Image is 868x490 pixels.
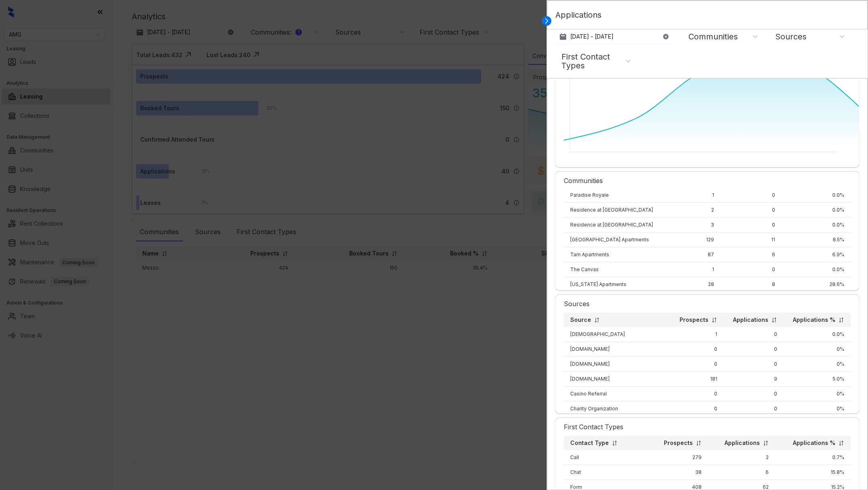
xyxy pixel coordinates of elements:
td: Paradise Royale [564,188,666,203]
img: sorting [838,440,844,446]
div: Range [560,82,567,98]
td: 0% [784,342,851,357]
td: Tam Apartments [564,247,666,262]
td: 0.0% [782,218,851,233]
td: 129 [666,233,721,247]
td: 0 [721,203,782,218]
td: 0 [724,387,783,401]
p: Prospects [664,439,693,447]
button: [DATE] - [DATE] [555,29,676,44]
td: Chat [564,465,649,480]
td: 2 [666,203,721,218]
td: 0 [721,262,782,277]
td: 0 [671,401,724,416]
td: 0 [721,218,782,233]
td: [DEMOGRAPHIC_DATA] [564,327,671,342]
p: Applications % [793,316,835,324]
img: sorting [763,440,769,446]
td: 0 [671,342,724,357]
td: 0 [721,188,782,203]
p: Prospects [680,316,708,324]
td: [DOMAIN_NAME] [564,357,671,372]
td: 15.8% [775,465,851,480]
img: sorting [838,317,844,323]
td: Charity Organization [564,401,671,416]
td: 6 [708,465,775,480]
td: 5.0% [784,372,851,387]
td: Call [564,450,649,465]
p: Applications [733,316,768,324]
div: First Contact Types [561,52,626,70]
td: 0 [724,357,783,372]
div: Sources [564,295,851,313]
img: sorting [771,317,777,323]
td: 0% [784,401,851,416]
td: 6.9% [782,247,851,262]
td: 1 [666,188,721,203]
td: 1 [666,262,721,277]
img: sorting [594,317,600,323]
td: 2 [708,450,775,465]
td: 28.6% [782,277,851,292]
td: Casino Referral [564,387,671,401]
td: 0.0% [782,203,851,218]
p: Contact Type [570,439,609,447]
img: sorting [696,440,702,446]
td: 11 [721,233,782,247]
td: 181 [671,372,724,387]
td: [GEOGRAPHIC_DATA] Apartments [564,233,666,247]
img: sorting [711,317,717,323]
td: 3 [666,218,721,233]
td: 8.5% [782,233,851,247]
p: [DATE] - [DATE] [570,33,614,41]
div: Communities [688,32,738,41]
td: 0 [671,387,724,401]
td: 28 [666,277,721,292]
div: Dates [560,156,855,163]
div: Communities [564,172,851,189]
td: 0% [784,357,851,372]
td: The Canvas [564,262,666,277]
td: 279 [649,450,708,465]
td: 38 [649,465,708,480]
p: Source [570,316,591,324]
td: Residence at [GEOGRAPHIC_DATA] [564,218,666,233]
td: 8 [721,277,782,292]
td: 0% [784,387,851,401]
div: First Contact Types [564,418,851,436]
p: Applications % [793,439,835,447]
td: 6 [721,247,782,262]
td: 0 [724,401,783,416]
p: Applications [725,439,760,447]
td: 0 [724,342,783,357]
td: 9 [724,372,783,387]
td: 0.7% [775,450,851,465]
td: 87 [666,247,721,262]
td: 1 [671,327,724,342]
td: 0.0% [782,262,851,277]
td: 0.0% [782,188,851,203]
td: 0 [671,357,724,372]
td: 0 [724,327,783,342]
div: Sources [775,32,807,41]
td: Residence at [GEOGRAPHIC_DATA] [564,203,666,218]
td: [DOMAIN_NAME] [564,372,671,387]
p: Applications [555,9,602,27]
img: sorting [612,440,618,446]
td: [US_STATE] Apartments [564,277,666,292]
td: [DOMAIN_NAME] [564,342,671,357]
td: 0.0% [784,327,851,342]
